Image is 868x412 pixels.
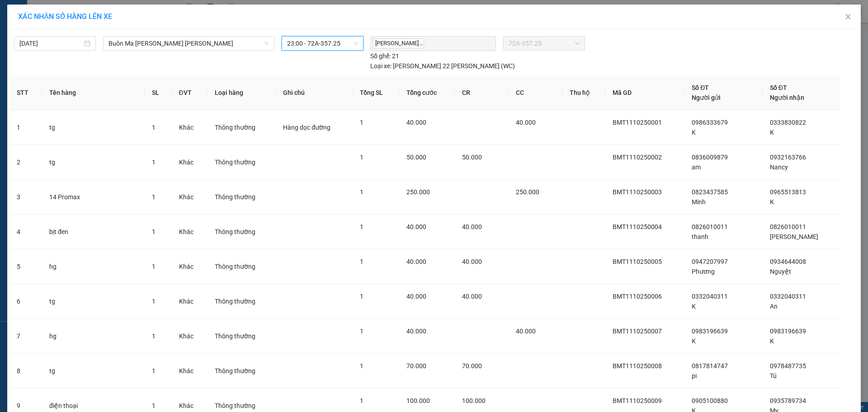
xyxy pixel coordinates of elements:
[42,215,145,249] td: bịt đen
[516,119,536,126] span: 40.000
[360,362,363,370] span: 1
[360,119,363,126] span: 1
[152,332,156,340] span: 1
[692,154,728,161] span: 0836009879
[406,362,426,370] span: 70.000
[605,75,684,110] th: Mã GD
[353,75,399,110] th: Tổng SL
[692,258,728,265] span: 0947207997
[172,215,208,249] td: Khác
[172,180,208,215] td: Khác
[42,75,145,110] th: Tên hàng
[399,75,455,110] th: Tổng cước
[516,328,536,335] span: 40.000
[9,110,42,145] td: 1
[172,249,208,284] td: Khác
[208,354,276,389] td: Thông thường
[172,145,208,180] td: Khác
[462,154,482,161] span: 50.000
[360,293,363,300] span: 1
[108,37,269,50] span: Buôn Ma Thuột - Hồ Chí Minh
[42,249,145,284] td: hg
[770,372,777,379] span: Tú
[208,249,276,284] td: Thông thường
[208,215,276,249] td: Thông thường
[152,193,156,201] span: 1
[770,198,774,206] span: K
[42,319,145,354] td: hg
[360,154,363,161] span: 1
[287,37,358,50] span: 23:00 - 72A-357.25
[172,75,208,110] th: ĐVT
[770,223,806,230] span: 0826010011
[770,258,806,265] span: 0934644008
[406,119,426,126] span: 40.000
[770,337,774,345] span: K
[283,124,330,131] span: Hàng dọc đường
[770,94,804,101] span: Người nhận
[462,362,482,370] span: 70.000
[208,75,276,110] th: Loại hàng
[152,263,156,270] span: 1
[509,37,579,50] span: 72A-357.25
[692,268,715,275] span: Phương
[844,13,852,20] span: close
[770,362,806,370] span: 0978487735
[613,328,662,335] span: BMT1110250007
[172,354,208,389] td: Khác
[18,12,112,21] span: XÁC NHẬN SỐ HÀNG LÊN XE
[406,258,426,265] span: 40.000
[462,397,486,404] span: 100.000
[19,38,82,48] input: 11/10/2025
[406,154,426,161] span: 50.000
[770,328,806,335] span: 0983196639
[42,354,145,389] td: tg
[208,110,276,145] td: Thông thường
[9,319,42,354] td: 7
[770,233,818,240] span: [PERSON_NAME]
[692,233,708,240] span: thanh
[692,303,696,310] span: K
[370,51,399,61] div: 21
[208,284,276,319] td: Thông thường
[770,268,791,275] span: Nguyệt
[360,328,363,335] span: 1
[172,319,208,354] td: Khác
[152,124,156,131] span: 1
[406,328,426,335] span: 40.000
[9,249,42,284] td: 5
[692,397,728,404] span: 0905100880
[172,110,208,145] td: Khác
[406,223,426,230] span: 40.000
[692,164,701,171] span: am
[9,354,42,389] td: 8
[613,223,662,230] span: BMT1110250004
[613,362,662,370] span: BMT1110250008
[42,110,145,145] td: tg
[9,215,42,249] td: 4
[360,188,363,196] span: 1
[172,284,208,319] td: Khác
[152,402,156,409] span: 1
[692,223,728,230] span: 0826010011
[562,75,606,110] th: Thu hộ
[406,397,430,404] span: 100.000
[770,293,806,300] span: 0332040311
[835,5,861,30] button: Close
[152,159,156,166] span: 1
[406,188,430,196] span: 250.000
[692,119,728,126] span: 0986333679
[770,119,806,126] span: 0333830822
[613,154,662,161] span: BMT1110250002
[692,129,696,136] span: K
[9,284,42,319] td: 6
[613,258,662,265] span: BMT1110250005
[208,145,276,180] td: Thông thường
[770,129,774,136] span: K
[360,258,363,265] span: 1
[692,198,706,206] span: Minh
[692,362,728,370] span: 0817814747
[276,75,353,110] th: Ghi chú
[152,367,156,375] span: 1
[9,180,42,215] td: 3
